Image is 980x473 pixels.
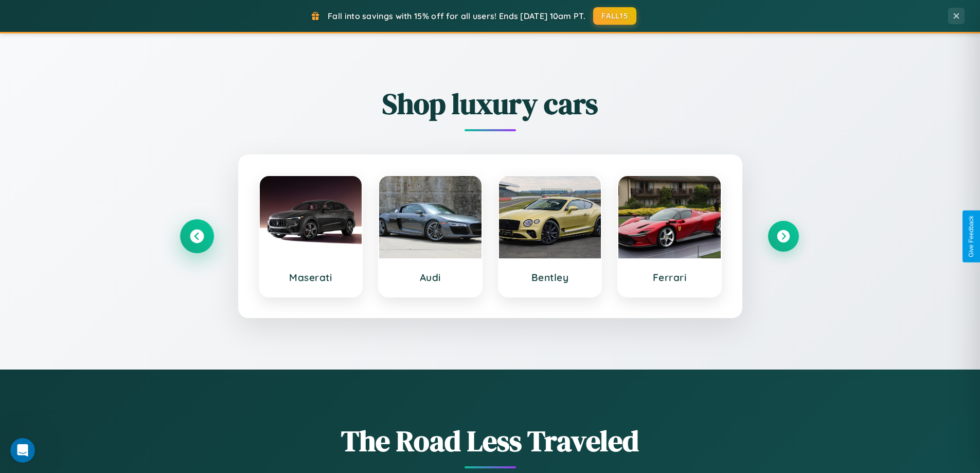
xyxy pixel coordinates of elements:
[182,421,799,461] h1: The Road Less Traveled
[968,216,975,257] div: Give Feedback
[509,271,591,284] h3: Bentley
[270,271,352,284] h3: Maserati
[328,11,585,21] span: Fall into savings with 15% off for all users! Ends [DATE] 10am PT.
[593,7,636,25] button: FALL15
[629,271,710,284] h3: Ferrari
[389,271,471,284] h3: Audi
[182,84,799,124] h2: Shop luxury cars
[10,438,35,463] iframe: Intercom live chat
